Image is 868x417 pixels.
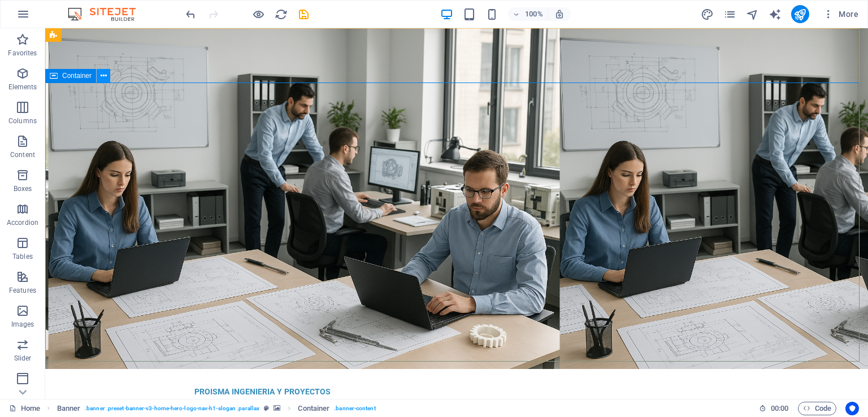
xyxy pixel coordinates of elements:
[274,405,280,411] i: This element contains a background
[12,252,33,261] p: Tables
[779,404,780,412] span: :
[297,8,310,21] i: Save (Ctrl+S)
[8,82,37,92] p: Elements
[184,7,197,21] button: undo
[525,7,543,21] h6: 100%
[818,5,863,23] button: More
[57,402,81,415] span: Click to select. Double-click to edit
[746,8,759,21] i: Navigator
[759,402,789,415] h6: Session time
[184,8,197,21] i: Undo: Change image (Ctrl+Z)
[14,184,32,193] p: Boxes
[798,402,836,415] button: Code
[793,8,806,21] i: Publish
[334,402,375,415] span: . banner-content
[845,402,859,415] button: Usercentrics
[554,9,565,19] i: On resize automatically adjust zoom level to fit chosen device.
[297,7,310,21] button: save
[10,150,35,159] p: Content
[723,7,737,21] button: pages
[11,320,34,329] p: Images
[769,7,782,21] button: text_generator
[8,116,37,125] p: Columns
[275,8,288,21] i: Reload page
[57,402,376,415] nav: breadcrumb
[62,72,92,79] span: Container
[298,402,329,415] span: Click to select. Double-click to edit
[746,7,759,21] button: navigator
[8,49,37,58] p: Favorites
[264,405,269,411] i: This element is a customizable preset
[65,7,150,21] img: Editor Logo
[791,5,809,23] button: publish
[823,8,858,20] span: More
[701,7,714,21] button: design
[508,7,548,21] button: 100%
[723,8,736,21] i: Pages (Ctrl+Alt+S)
[701,8,714,21] i: Design (Ctrl+Alt+Y)
[85,402,259,415] span: . banner .preset-banner-v3-home-hero-logo-nav-h1-slogan .parallax
[9,402,40,415] a: Click to cancel selection. Double-click to open Pages
[251,7,265,21] button: Click here to leave preview mode and continue editing
[274,7,288,21] button: reload
[769,8,782,21] i: AI Writer
[771,402,788,415] span: 00 00
[7,218,38,227] p: Accordion
[803,402,831,415] span: Code
[9,286,36,295] p: Features
[14,354,32,363] p: Slider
